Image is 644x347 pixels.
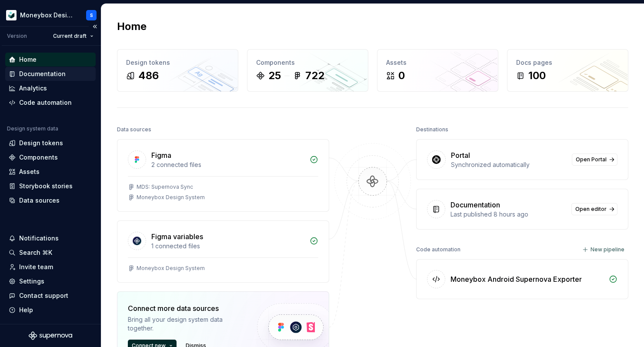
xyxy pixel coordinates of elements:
div: Data sources [19,196,60,205]
button: Notifications [5,231,96,245]
div: Connect more data sources [128,303,242,314]
div: Settings [19,277,44,286]
button: Current draft [49,30,97,42]
div: 100 [528,69,546,83]
div: 25 [268,69,281,83]
a: Components25722 [247,49,368,92]
a: Docs pages100 [507,49,628,92]
button: Collapse sidebar [89,20,101,33]
div: Docs pages [516,58,619,67]
div: Documentation [450,200,500,210]
a: Open editor [571,203,617,215]
a: Analytics [5,81,96,95]
span: Open editor [575,206,607,213]
div: Moneybox Android Supernova Exporter [450,274,582,284]
div: Notifications [19,234,59,243]
button: Search ⌘K [5,246,96,260]
div: Contact support [19,291,68,300]
h2: Home [117,20,147,33]
div: 1 connected files [151,242,304,250]
div: Version [7,33,27,40]
div: Synchronized automatically [451,160,567,169]
div: Design tokens [126,58,229,67]
div: Portal [451,150,470,160]
a: Home [5,53,96,67]
span: New pipeline [591,246,624,253]
div: Data sources [117,123,151,136]
div: Moneybox Design System [137,265,205,272]
a: Design tokens [5,136,96,150]
a: Code automation [5,96,96,110]
div: S [90,12,93,19]
span: Current draft [53,33,87,40]
div: Storybook stories [19,182,73,190]
div: MDS: Supernova Sync [137,184,193,190]
div: Figma [151,150,171,160]
a: Figma variables1 connected filesMoneybox Design System [117,220,329,283]
div: Moneybox Design System [20,11,76,20]
button: Contact support [5,289,96,303]
div: 722 [305,69,324,83]
div: Search ⌘K [19,248,52,257]
div: Assets [19,167,40,176]
div: 2 connected files [151,160,304,169]
div: Code automation [19,98,72,107]
div: Help [19,306,33,314]
div: Design tokens [19,139,63,147]
div: 486 [138,69,159,83]
div: Components [256,58,359,67]
a: Documentation [5,67,96,81]
div: Home [19,55,37,64]
div: Figma variables [151,231,203,242]
div: 0 [398,69,405,83]
div: Code automation [416,244,460,256]
div: Components [19,153,58,162]
a: Storybook stories [5,179,96,193]
svg: Supernova Logo [29,331,72,340]
a: Invite team [5,260,96,274]
a: Settings [5,274,96,288]
button: Moneybox Design SystemS [2,6,99,24]
div: Assets [386,58,489,67]
a: Open Portal [572,153,617,166]
img: 9de6ca4a-8ec4-4eed-b9a2-3d312393a40a.png [6,10,17,20]
div: Last published 8 hours ago [450,210,566,219]
a: Design tokens486 [117,49,238,92]
a: Assets [5,165,96,179]
div: Documentation [19,70,66,78]
div: Invite team [19,263,53,271]
a: Figma2 connected filesMDS: Supernova SyncMoneybox Design System [117,139,329,212]
button: New pipeline [580,244,628,256]
a: Assets0 [377,49,498,92]
button: Help [5,303,96,317]
span: Open Portal [576,156,607,163]
div: Design system data [7,125,58,132]
a: Data sources [5,194,96,207]
div: Moneybox Design System [137,194,205,201]
div: Analytics [19,84,47,93]
div: Bring all your design system data together. [128,315,242,333]
a: Components [5,150,96,164]
div: Destinations [416,123,448,136]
